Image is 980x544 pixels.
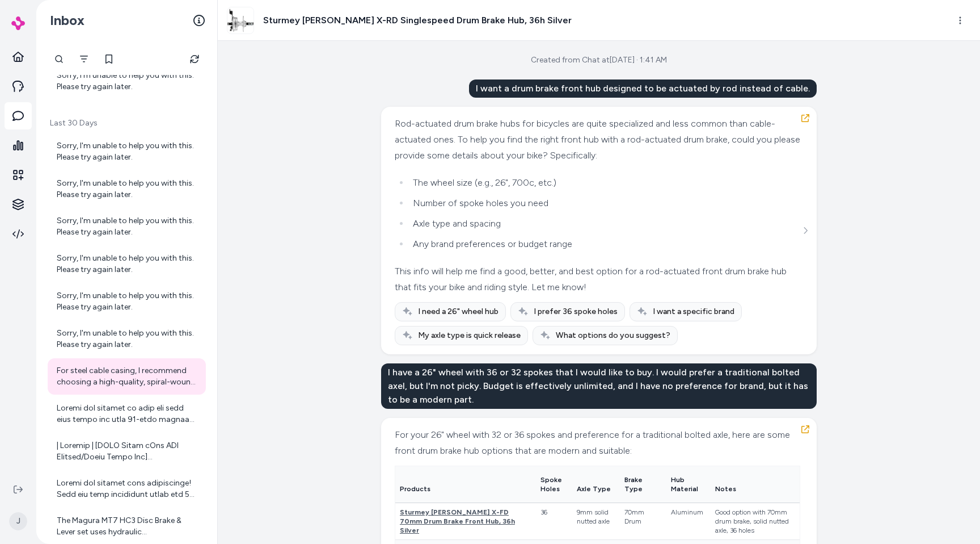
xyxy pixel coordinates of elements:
div: Sorry, I'm unable to help you with this. Please try again later. [57,178,199,200]
h2: Inbox [50,12,85,29]
a: Sorry, I'm unable to help you with this. Please try again later. [48,133,206,170]
span: Sturmey [PERSON_NAME] X-FD 70mm Drum Brake Front Hub, 36h Silver [400,508,515,534]
div: | Loremip | [DOLO Sitam cOns ADI Elitsed/Doeiu Tempo Inc](utlab://620etdolo.mag/aliquaen/admi-ven... [57,440,199,463]
td: 36 [536,503,573,540]
a: For steel cable casing, I recommend choosing a high-quality, spiral-wound steel casing with a dur... [48,358,206,395]
a: | Loremip | [DOLO Sitam cOns ADI Elitsed/Doeiu Tempo Inc](utlab://620etdolo.mag/aliquaen/admi-ven... [48,433,206,470]
img: alby Logo [11,16,25,30]
li: Any brand preferences or budget range [409,236,800,252]
td: Good option with 70mm drum brake, solid nutted axle, 36 holes [711,503,800,540]
th: Axle Type [572,466,620,503]
div: Loremi dol sitamet co adip eli sedd eius tempo inc utla 91-etdo magnaa eni admi Veni Quisno 8 exe... [57,403,199,425]
button: Filter [73,48,95,70]
th: Hub Material [666,466,711,503]
a: Loremi dol sitamet cons adipiscinge! Sedd eiu temp incididunt utlab etd 58-magn aliqua, enimadmin... [48,471,206,507]
div: This info will help me find a good, better, and best option for a rod-actuated front drum brake h... [395,263,800,295]
td: 70mm Drum [620,503,666,540]
h3: Sturmey [PERSON_NAME] X-RD Singlespeed Drum Brake Hub, 36h Silver [263,14,572,27]
div: Sorry, I'm unable to help you with this. Please try again later. [57,70,199,93]
th: Spoke Holes [536,466,573,503]
div: The Magura MT7 HC3 Disc Brake & Lever set uses hydraulic [MEDICAL_DATA] for its braking system, w... [57,515,199,538]
a: Sorry, I'm unable to help you with this. Please try again later. [48,63,206,99]
td: 9mm solid nutted axle [572,503,620,540]
div: Sorry, I'm unable to help you with this. Please try again later. [57,215,199,238]
th: Brake Type [620,466,666,503]
a: Loremi dol sitamet co adip eli sedd eius tempo inc utla 91-etdo magnaa eni admi Veni Quisno 8 exe... [48,396,206,432]
p: Last 30 Days [48,118,206,129]
div: For your 26" wheel with 32 or 36 spokes and preference for a traditional bolted axle, here are so... [395,427,800,459]
div: Sorry, I'm unable to help you with this. Please try again later. [57,328,199,350]
a: Sorry, I'm unable to help you with this. Please try again later. [48,283,206,320]
span: My axle type is quick release [418,330,521,341]
div: Sorry, I'm unable to help you with this. Please try again later. [57,140,199,163]
span: J [9,512,27,530]
div: For steel cable casing, I recommend choosing a high-quality, spiral-wound steel casing with a dur... [57,365,199,388]
a: Sorry, I'm unable to help you with this. Please try again later. [48,321,206,357]
th: Products [395,466,536,503]
span: What options do you suggest? [556,330,670,341]
div: Rod-actuated drum brake hubs for bicycles are quite specialized and less common than cable-actuat... [395,116,800,164]
button: Refresh [183,48,206,70]
td: Aluminum [666,503,711,540]
th: Notes [711,466,800,503]
a: Sorry, I'm unable to help you with this. Please try again later. [48,171,206,207]
li: Number of spoke holes you need [409,195,800,211]
div: Sorry, I'm unable to help you with this. Please try again later. [57,290,199,313]
a: Sorry, I'm unable to help you with this. Please try again later. [48,208,206,245]
span: I need a 26" wheel hub [418,306,499,317]
button: J [7,503,29,539]
li: The wheel size (e.g., 26", 700c, etc.) [409,175,800,191]
div: Sorry, I'm unable to help you with this. Please try again later. [57,253,199,275]
div: Loremi dol sitamet cons adipiscinge! Sedd eiu temp incididunt utlab etd 58-magn aliqua, enimadmin... [57,478,199,500]
span: I want a specific brand [653,306,734,317]
a: Sorry, I'm unable to help you with this. Please try again later. [48,246,206,282]
li: Axle type and spacing [409,216,800,232]
img: UR6369.jpg [227,7,254,34]
div: I have a 26" wheel with 36 or 32 spokes that I would like to buy. I would prefer a traditional bo... [381,363,817,409]
span: I prefer 36 spoke holes [534,306,618,317]
div: Created from Chat at [DATE] · 1:41 AM [531,55,667,66]
button: See more [799,224,812,237]
div: I want a drum brake front hub designed to be actuated by rod instead of cable. [469,79,817,98]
